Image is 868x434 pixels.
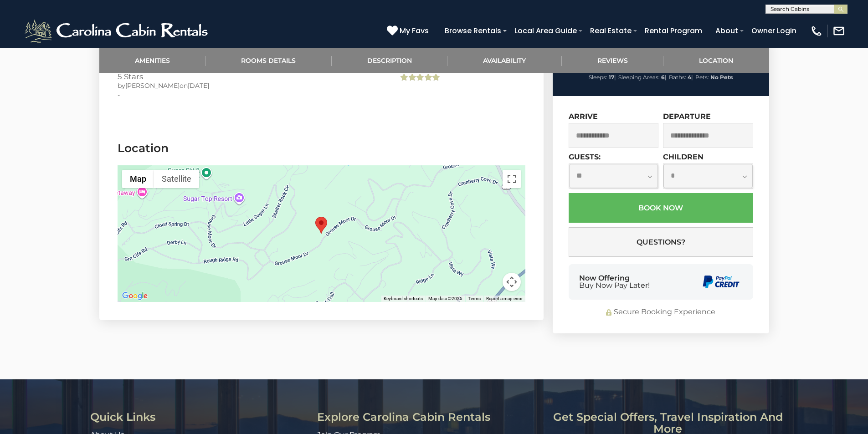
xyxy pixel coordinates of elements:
img: mail-regular-white.png [832,25,845,37]
span: Pets: [695,74,709,81]
a: My Favs [387,25,431,37]
span: Buy Now Pay Later! [579,282,650,289]
span: [PERSON_NAME] [125,82,180,90]
label: Departure [663,112,711,121]
a: Rental Program [640,23,707,39]
button: Show satellite imagery [154,170,199,188]
span: My Favs [400,25,429,36]
span: [DATE] [188,82,209,90]
strong: 17 [609,74,614,81]
img: White-1-2.png [23,17,212,45]
button: Book Now [569,194,753,223]
a: Availability [447,48,562,73]
a: Rooms Details [205,48,332,73]
span: Sleeping Areas: [618,74,660,81]
a: Real Estate [586,23,636,39]
a: Local Area Guide [510,23,581,39]
button: Show street map [122,170,154,188]
a: Open this area in Google Maps (opens a new window) [120,290,150,302]
a: Report a map error [486,296,523,301]
label: Children [663,153,704,162]
a: About [711,23,743,39]
button: Questions? [569,228,753,257]
li: | [589,72,616,84]
div: Secure Booking Experience [569,307,753,318]
img: phone-regular-white.png [810,25,823,37]
span: Map data ©2025 [428,296,462,301]
button: Map camera controls [503,273,521,291]
label: Guests: [569,153,601,162]
div: Now Offering [579,275,650,289]
button: Toggle fullscreen view [503,170,521,188]
div: by on [118,81,385,90]
div: Birds Nest On Sugar Mountain [315,217,327,234]
h3: Location [118,140,525,156]
label: Arrive [569,112,598,121]
h3: Quick Links [90,411,310,423]
a: Owner Login [747,23,801,39]
a: Reviews [562,48,664,73]
span: Baths: [669,74,686,81]
strong: No Pets [710,74,733,81]
a: Browse Rentals [440,23,506,39]
h3: Explore Carolina Cabin Rentals [317,411,544,423]
a: Terms [468,296,481,301]
button: Keyboard shortcuts [384,296,423,302]
li: | [618,72,667,84]
li: | [669,72,693,84]
strong: 4 [688,74,691,81]
a: Amenities [99,48,206,73]
a: Description [332,48,448,73]
img: Google [120,290,150,302]
span: Sleeps: [589,74,607,81]
a: Location [663,48,769,73]
div: - [118,90,385,99]
strong: 6 [661,74,665,81]
h3: 5 Stars [118,72,385,81]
